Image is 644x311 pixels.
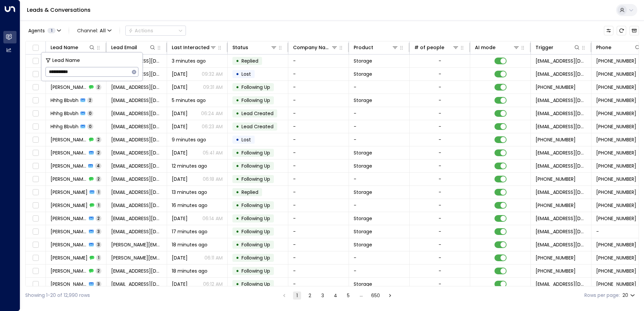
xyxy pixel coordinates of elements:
[536,84,576,91] span: +447411616543
[236,186,239,198] div: •
[51,97,78,104] span: Hhhg Bbvbh
[354,281,372,287] span: Storage
[172,189,207,196] span: 13 minutes ago
[596,149,636,156] span: +447578842260
[236,200,239,211] div: •
[125,26,186,36] div: Button group with a nested menu
[111,268,162,274] span: jrlandrews89@outlook.com
[596,71,636,77] span: +447411616713
[288,55,349,67] td: -
[596,110,636,117] span: +441214434302
[354,163,372,169] span: Storage
[172,84,188,91] span: Aug 30, 2025
[536,136,576,143] span: +447578842260
[280,291,394,300] nav: pagination navigation
[96,202,101,208] span: 1
[172,149,188,156] span: Yesterday
[236,108,239,119] div: •
[536,43,580,51] div: Trigger
[349,81,410,94] td: -
[31,162,40,170] span: Toggle select row
[236,226,239,237] div: •
[95,163,101,169] span: 4
[354,149,372,156] span: Storage
[31,241,40,249] span: Toggle select row
[439,215,441,222] div: -
[439,84,441,91] div: -
[596,123,636,130] span: +441214434302
[596,43,641,51] div: Phone
[202,71,223,77] p: 09:32 AM
[87,110,93,116] span: 0
[203,176,223,182] p: 06:18 AM
[354,228,372,235] span: Storage
[172,123,188,130] span: Yesterday
[536,268,576,274] span: +447775515741
[241,97,270,104] span: Following Up
[241,136,251,143] span: Lost
[27,6,91,14] a: Leads & Conversations
[31,70,40,78] span: Toggle select row
[536,97,586,104] span: leads@space-station.co.uk
[236,265,239,277] div: •
[349,120,410,133] td: -
[202,215,223,222] p: 06:14 AM
[293,43,331,51] div: Company Name
[31,44,40,52] span: Toggle select all
[111,241,162,248] span: patricia.ullbrich@gmail.com
[414,43,459,51] div: # of people
[536,110,586,117] span: leads@space-station.co.uk
[74,26,114,35] button: Channel:All
[536,189,586,196] span: leads@space-station.co.uk
[288,160,349,172] td: -
[31,83,40,92] span: Toggle select row
[203,149,223,156] p: 05:41 AM
[96,268,101,274] span: 2
[31,201,40,210] span: Toggle select row
[439,123,441,130] div: -
[288,225,349,238] td: -
[596,281,636,287] span: +447775515741
[439,254,441,261] div: -
[111,202,162,209] span: Changhez_khan@hotmail.com
[236,121,239,132] div: •
[596,163,636,169] span: +447715854391
[111,84,162,91] span: bentyrrell12@yahoo.co.uk
[172,215,188,222] span: Yesterday
[172,241,207,248] span: 18 minutes ago
[354,71,372,77] span: Storage
[111,43,156,51] div: Lead Email
[31,149,40,157] span: Toggle select row
[475,43,520,51] div: AI mode
[349,133,410,146] td: -
[236,278,239,290] div: •
[172,58,206,64] span: 3 minutes ago
[306,291,314,300] button: Go to page 2
[111,149,162,156] span: ezeokoyechibuoyim@gmail.com
[31,136,40,144] span: Toggle select row
[536,163,586,169] span: leads@space-station.co.uk
[439,268,441,274] div: -
[439,163,441,169] div: -
[172,136,206,143] span: 9 minutes ago
[288,278,349,290] td: -
[630,26,639,35] button: Archived Leads
[288,238,349,251] td: -
[201,110,223,117] p: 06:24 AM
[31,188,40,197] span: Toggle select row
[349,199,410,212] td: -
[584,292,620,299] label: Rows per page:
[96,137,101,142] span: 2
[31,57,40,65] span: Toggle select row
[241,149,270,156] span: Following Up
[596,136,636,143] span: +447578842260
[354,43,373,51] div: Product
[354,43,398,51] div: Product
[288,265,349,277] td: -
[241,202,270,209] span: Following Up
[232,43,277,51] div: Status
[288,173,349,185] td: -
[439,149,441,156] div: -
[596,176,636,182] span: +447715854391
[293,291,301,300] button: page 1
